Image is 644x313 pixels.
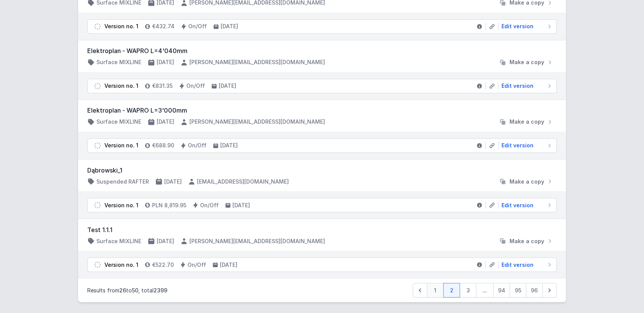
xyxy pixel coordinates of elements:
[132,287,138,293] span: 50
[501,142,533,149] span: Edit version
[197,177,289,185] h4: [EMAIL_ADDRESS][DOMAIN_NAME]
[157,118,174,126] h4: [DATE]
[501,261,533,268] span: Edit version
[189,118,325,126] h4: [PERSON_NAME][EMAIL_ADDRESS][DOMAIN_NAME]
[219,82,236,90] h4: [DATE]
[498,142,553,149] a: Edit version
[152,82,173,90] h4: €831.35
[87,165,557,174] h3: Dąbrowski_1
[476,283,493,297] span: ...
[157,237,174,245] h4: [DATE]
[94,261,101,268] img: draft.svg
[119,287,126,293] span: 26
[200,201,219,209] h4: On/Off
[413,283,427,297] a: Previous page
[501,82,533,90] span: Edit version
[94,201,101,209] img: draft.svg
[501,23,533,30] span: Edit version
[498,201,553,209] a: Edit version
[87,46,557,55] h3: Elektroplan - WAPRO L=4'040mm
[96,58,141,66] h4: Surface MIXLINE
[496,118,557,126] button: Make a copy
[498,23,553,30] a: Edit version
[509,283,526,297] a: 95
[104,261,138,268] div: Version no. 1
[220,261,237,268] h4: [DATE]
[96,177,149,185] h4: Suspended RAFTER
[221,23,238,30] h4: [DATE]
[94,82,101,90] img: draft.svg
[87,286,167,294] p: Results from to , total
[152,261,174,268] h4: €522.70
[232,201,250,209] h4: [DATE]
[104,23,138,30] div: Version no. 1
[152,23,175,30] h4: €432.74
[443,283,460,297] a: 2
[94,142,101,149] img: draft.svg
[96,237,141,245] h4: Surface MIXLINE
[188,23,207,30] h4: On/Off
[189,237,325,245] h4: [PERSON_NAME][EMAIL_ADDRESS][DOMAIN_NAME]
[496,177,557,185] button: Make a copy
[87,225,557,234] h3: Test 1.1.1
[498,261,553,268] a: Edit version
[460,283,476,297] a: 3
[87,106,557,115] h3: Elektroplan - WAPRO L=3'000mm
[104,82,138,90] div: Version no. 1
[96,118,141,126] h4: Surface MIXLINE
[496,237,557,245] button: Make a copy
[509,58,544,66] span: Make a copy
[509,118,544,126] span: Make a copy
[501,201,533,209] span: Edit version
[493,283,510,297] a: 94
[164,177,182,185] h4: [DATE]
[104,142,138,149] div: Version no. 1
[187,261,206,268] h4: On/Off
[188,142,207,149] h4: On/Off
[157,58,174,66] h4: [DATE]
[152,201,186,209] h4: PLN 8,819.95
[509,177,544,185] span: Make a copy
[104,201,138,209] div: Version no. 1
[427,283,444,297] a: 1
[220,142,238,149] h4: [DATE]
[154,287,167,293] span: 2399
[526,283,543,297] a: 96
[496,58,557,66] button: Make a copy
[189,58,325,66] h4: [PERSON_NAME][EMAIL_ADDRESS][DOMAIN_NAME]
[186,82,205,90] h4: On/Off
[509,237,544,245] span: Make a copy
[94,23,101,30] img: draft.svg
[542,283,557,297] a: Next page
[498,82,553,90] a: Edit version
[152,142,174,149] h4: €688.90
